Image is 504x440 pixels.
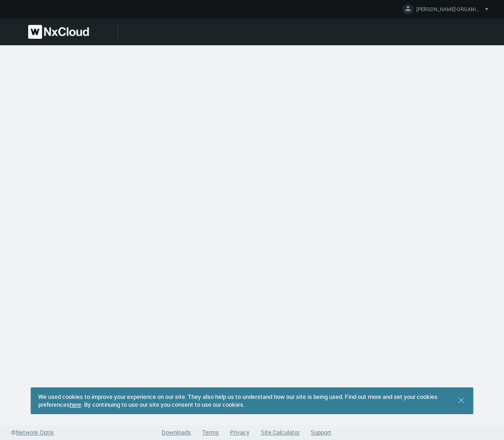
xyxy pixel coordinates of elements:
a: Terms [202,428,219,436]
a: Support [311,428,331,436]
a: Privacy [230,428,250,436]
span: [PERSON_NAME]-ORGANIZATION-TEST M. [416,6,481,16]
span: Network Optix [16,428,54,436]
img: Nx Cloud logo [28,25,89,39]
span: . By continuing to use our site you consent to use our cookies. [81,400,245,409]
a: ©Network Optix [11,428,54,437]
a: Site Calculator [261,428,300,436]
span: We used cookies to improve your experience on our site. They also help us to understand how our s... [38,392,438,409]
a: here [70,400,81,409]
a: Downloads [162,428,191,436]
